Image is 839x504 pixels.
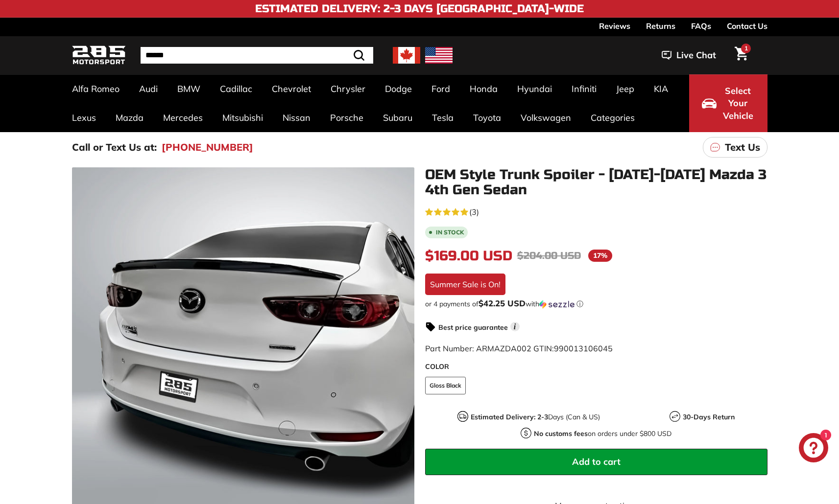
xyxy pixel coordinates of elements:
[62,103,106,132] a: Lexus
[689,74,767,132] button: Select Your Vehicle
[534,429,588,438] strong: No customs fees
[436,229,464,235] b: In stock
[534,429,671,439] p: on orders under $800 USD
[703,137,767,158] a: Text Us
[425,299,767,309] div: or 4 payments of$42.25 USDwithSezzle Click to learn more about Sezzle
[62,74,129,103] a: Alfa Romeo
[422,103,463,132] a: Tesla
[796,433,831,465] inbox-online-store-chat: Shopify online store chat
[644,74,678,103] a: KIA
[581,103,645,132] a: Categories
[210,74,262,103] a: Cadillac
[510,322,520,331] span: i
[599,18,630,34] a: Reviews
[588,250,612,262] span: 17%
[375,74,422,103] a: Dodge
[72,140,157,155] p: Call or Text Us at:
[572,456,621,467] span: Add to cart
[471,412,600,422] p: Days (Can & US)
[213,103,273,132] a: Mitsubishi
[273,103,320,132] a: Nissan
[425,167,767,198] h1: OEM Style Trunk Spoiler - [DATE]-[DATE] Mazda 3 4th Gen Sedan
[539,300,575,309] img: Sezzle
[141,47,373,64] input: Search
[321,74,375,103] a: Chrysler
[425,299,767,309] div: or 4 payments of with
[727,18,767,34] a: Contact Us
[683,412,735,421] strong: 30-Days Return
[262,74,321,103] a: Chevrolet
[255,3,584,15] h4: Estimated Delivery: 2-3 Days [GEOGRAPHIC_DATA]-Wide
[471,412,548,421] strong: Estimated Delivery: 2-3
[162,140,253,155] a: [PHONE_NUMBER]
[479,298,526,308] span: $42.25 USD
[425,362,767,372] label: COLOR
[606,74,644,103] a: Jeep
[507,74,562,103] a: Hyundai
[425,248,512,264] span: $169.00 USD
[511,103,581,132] a: Volkswagen
[676,49,716,62] span: Live Chat
[649,43,729,68] button: Live Chat
[646,18,675,34] a: Returns
[729,39,754,72] a: Cart
[422,74,460,103] a: Ford
[320,103,373,132] a: Porsche
[129,74,168,103] a: Audi
[517,250,581,262] span: $204.00 USD
[72,44,126,67] img: Logo_285_Motorsport_areodynamics_components
[463,103,511,132] a: Toyota
[425,449,767,475] button: Add to cart
[460,74,507,103] a: Honda
[744,45,748,52] span: 1
[554,344,613,353] span: 990013106045
[425,344,613,353] span: Part Number: ARMAZDA002 GTIN:
[106,103,153,132] a: Mazda
[425,274,505,295] div: Summer Sale is On!
[425,205,767,218] a: 5.0 rating (3 votes)
[562,74,606,103] a: Infiniti
[168,74,210,103] a: BMW
[153,103,213,132] a: Mercedes
[721,85,755,122] span: Select Your Vehicle
[691,18,711,34] a: FAQs
[373,103,422,132] a: Subaru
[725,140,760,155] p: Text Us
[469,206,479,218] span: (3)
[438,323,508,332] strong: Best price guarantee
